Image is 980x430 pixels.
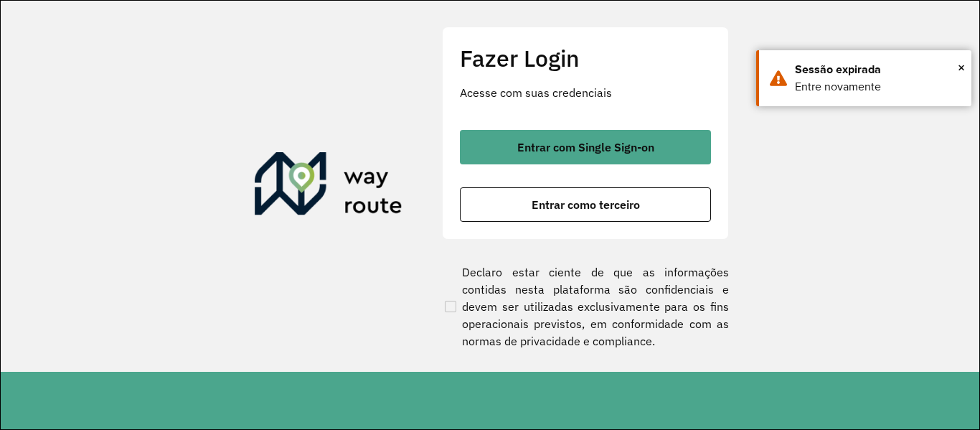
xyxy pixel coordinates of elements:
button: button [460,130,711,164]
p: Acesse com suas credenciais [460,84,711,101]
label: Declaro estar ciente de que as informações contidas nesta plataforma são confidenciais e devem se... [442,263,729,350]
div: Sessão expirada [795,61,961,78]
h2: Fazer Login [460,45,711,72]
div: Entre novamente [795,78,961,95]
span: Entrar com Single Sign-on [517,141,654,153]
span: Entrar como terceiro [532,199,640,210]
img: Roteirizador AmbevTech [255,152,402,221]
button: button [460,187,711,222]
span: × [958,57,965,78]
button: Close [958,57,965,78]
